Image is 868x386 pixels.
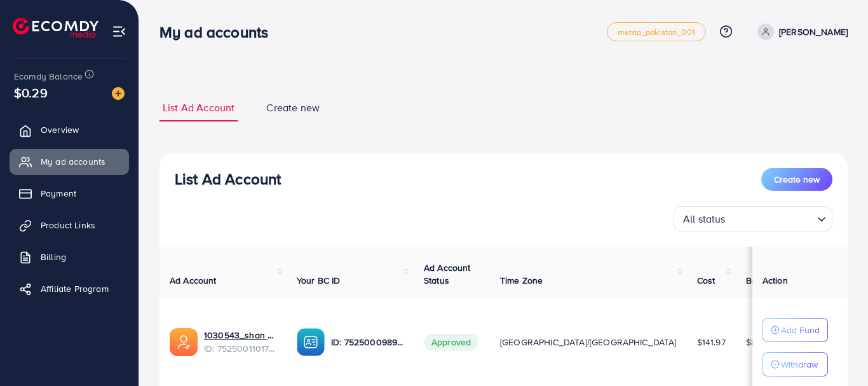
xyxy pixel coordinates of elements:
[674,206,832,231] div: Search for option
[424,334,478,350] span: Approved
[781,322,820,338] p: Add Fund
[763,318,828,342] button: Add Fund
[14,83,48,102] span: $0.29
[13,18,98,38] img: logo
[763,274,788,287] span: Action
[424,261,471,287] span: Ad Account Status
[41,155,105,168] span: My ad accounts
[41,282,109,295] span: Affiliate Program
[112,87,125,100] img: image
[41,123,79,136] span: Overview
[159,23,278,41] h3: My ad accounts
[175,170,281,188] h3: List Ad Account
[500,274,543,287] span: Time Zone
[163,100,234,115] span: List Ad Account
[10,149,129,174] a: My ad accounts
[170,328,198,356] img: ic-ads-acc.e4c84228.svg
[41,251,66,263] span: Billing
[112,24,126,39] img: menu
[297,328,325,356] img: ic-ba-acc.ded83a64.svg
[618,28,695,36] span: metap_pakistan_001
[10,244,129,270] a: Billing
[10,212,129,238] a: Product Links
[14,70,83,83] span: Ecomdy Balance
[781,357,818,372] p: Withdraw
[170,274,217,287] span: Ad Account
[681,210,728,228] span: All status
[204,329,276,341] a: 1030543_shan gabool 122_1752050866845
[779,24,848,39] p: [PERSON_NAME]
[204,329,276,355] div: <span class='underline'>1030543_shan gabool 122_1752050866845</span></br>7525001101710884865
[500,336,677,348] span: [GEOGRAPHIC_DATA]/[GEOGRAPHIC_DATA]
[10,117,129,142] a: Overview
[204,342,276,355] span: ID: 7525001101710884865
[331,334,403,350] p: ID: 7525000989427499024
[761,168,832,191] button: Create new
[752,24,848,40] a: [PERSON_NAME]
[697,336,726,348] span: $141.97
[297,274,341,287] span: Your BC ID
[41,187,76,200] span: Payment
[10,276,129,301] a: Affiliate Program
[41,219,95,231] span: Product Links
[10,181,129,206] a: Payment
[763,352,828,376] button: Withdraw
[774,173,820,186] span: Create new
[266,100,320,115] span: Create new
[729,207,812,228] input: Search for option
[607,22,706,41] a: metap_pakistan_001
[697,274,715,287] span: Cost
